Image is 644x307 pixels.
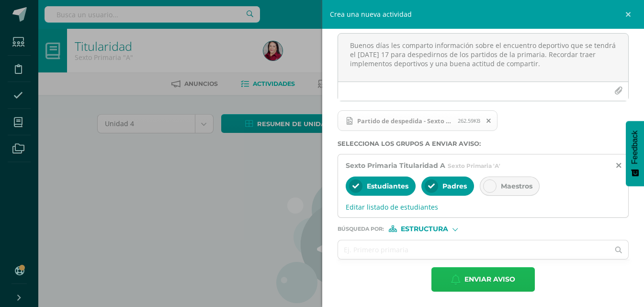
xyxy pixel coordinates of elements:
span: Sexto Primaria Titularidad A [346,161,445,170]
span: Búsqueda por : [338,226,384,232]
span: Maestros [501,182,532,190]
span: Estudiantes [367,182,408,190]
textarea: Buenos días les comparto información sobre el encuentro deportivo que se tendrá el [DATE] 17 para... [338,34,629,82]
span: Estructura [401,226,448,232]
button: Enviar aviso [431,267,535,292]
span: Padres [442,182,467,190]
span: 262.59KB [458,117,480,124]
span: Remover archivo [481,116,497,126]
span: Sexto Primaria 'A' [448,162,500,169]
span: Partido de despedida - Sexto primaria.jpg [338,110,498,131]
span: Partido de despedida - Sexto primaria.jpg [352,117,458,125]
input: Ej. Primero primaria [338,240,610,259]
button: Feedback - Mostrar encuesta [626,121,644,186]
span: Editar listado de estudiantes [346,202,621,212]
label: Selecciona los grupos a enviar aviso : [338,140,629,147]
span: Feedback [631,130,639,164]
span: Enviar aviso [464,268,515,291]
div: [object Object] [389,225,461,232]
